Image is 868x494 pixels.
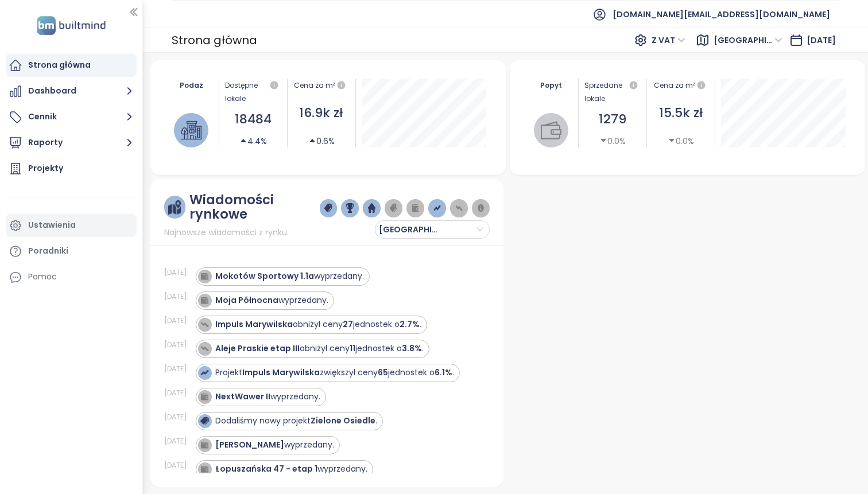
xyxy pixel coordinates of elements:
span: caret-up [239,137,247,145]
div: [DATE] [164,316,193,326]
img: price-decreases.png [455,203,463,213]
img: wallet [541,120,561,141]
strong: Aleje Praskie etap III [215,343,300,354]
a: Ustawienia [6,214,137,237]
button: Raporty [6,131,137,154]
img: home-dark-blue.png [368,203,375,213]
strong: Zielone Osiedle [311,415,375,426]
a: Poradniki [6,240,137,263]
div: [DATE] [164,291,193,302]
a: Projekty [6,157,137,180]
div: Popyt [529,79,572,92]
div: 1279 [584,110,641,130]
button: Dashboard [6,80,137,103]
div: [DATE] [164,412,193,422]
div: Wiadomości rynkowe [189,193,319,221]
div: [DATE] [164,460,193,470]
div: Pomoc [28,270,57,284]
div: Projekty [28,161,63,176]
div: Dostępne lokale [225,79,281,105]
img: trophy-dark-blue.png [346,203,354,213]
div: [DATE] [164,436,193,446]
img: icon [200,296,208,304]
span: [DATE] [807,34,836,46]
div: 0.6% [308,135,335,147]
img: icon [200,392,208,400]
div: wyprzedany. [215,270,364,282]
img: price-increases.png [433,203,441,213]
div: Podaż [170,79,213,92]
span: Z VAT [652,32,685,49]
span: Warszawa [379,221,448,238]
div: Pomoc [6,266,137,289]
div: Cena za m² [294,79,335,92]
strong: Mokotów Sportowy 1.1a [215,270,314,282]
img: icon [200,368,208,376]
img: house [181,120,201,141]
div: 15.5k zł [653,103,709,123]
div: wyprzedany. [215,391,320,403]
div: Strona główna [28,58,91,72]
strong: 65 [378,367,388,378]
strong: [PERSON_NAME] [215,439,284,450]
span: Warszawa [714,32,782,49]
img: icon [200,417,208,425]
div: Projekt zwiększył ceny jednostek o . [215,367,454,379]
strong: 6.1% [435,367,452,378]
strong: 3.8% [402,343,422,354]
div: Sprzedane lokale [584,79,641,105]
img: icon [200,465,208,473]
a: Strona główna [6,54,137,77]
img: icon [200,272,208,280]
strong: Łopuszańska 47 - etap 1 [215,463,317,474]
img: logo [33,14,109,37]
span: caret-down [599,137,607,145]
img: information-circle.png [477,203,485,213]
div: Dodaliśmy nowy projekt . [215,415,377,427]
div: 4.4% [239,135,267,147]
strong: NextWawer II [215,391,270,402]
img: icon [200,441,208,449]
div: Strona główna [172,30,257,50]
img: wallet-dark-grey.png [412,203,419,213]
span: caret-down [668,137,676,145]
strong: Impuls Marywilska [215,318,293,330]
strong: Impuls Marywilska [242,367,320,378]
strong: Moja Północna [215,294,278,306]
div: 0.0% [668,135,694,147]
strong: 27 [343,318,353,330]
div: wyprzedany. [215,439,334,451]
img: ruler [168,200,181,215]
img: icon [200,344,208,352]
div: obniżył ceny jednostek o . [215,343,424,355]
button: Cennik [6,106,137,129]
img: price-tag-dark-blue.png [324,203,332,213]
div: 16.9k zł [293,103,350,123]
img: icon [200,320,208,328]
span: caret-up [308,137,316,145]
img: price-tag-grey.png [390,203,397,213]
div: Ustawienia [28,218,76,232]
div: 18484 [225,110,281,130]
div: [DATE] [164,364,193,374]
strong: 11 [350,343,355,354]
span: Najnowsze wiadomości z rynku. [164,226,289,239]
div: wyprzedany. [215,294,328,306]
strong: 2.7% [400,318,420,330]
span: [DOMAIN_NAME][EMAIL_ADDRESS][DOMAIN_NAME] [613,1,830,28]
div: Poradniki [28,244,68,258]
div: Cena za m² [653,79,709,92]
div: [DATE] [164,267,193,278]
div: [DATE] [164,388,193,398]
div: obniżył ceny jednostek o . [215,318,421,330]
div: [DATE] [164,340,193,350]
div: 0.0% [599,135,626,147]
div: wyprzedany. [215,463,367,475]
